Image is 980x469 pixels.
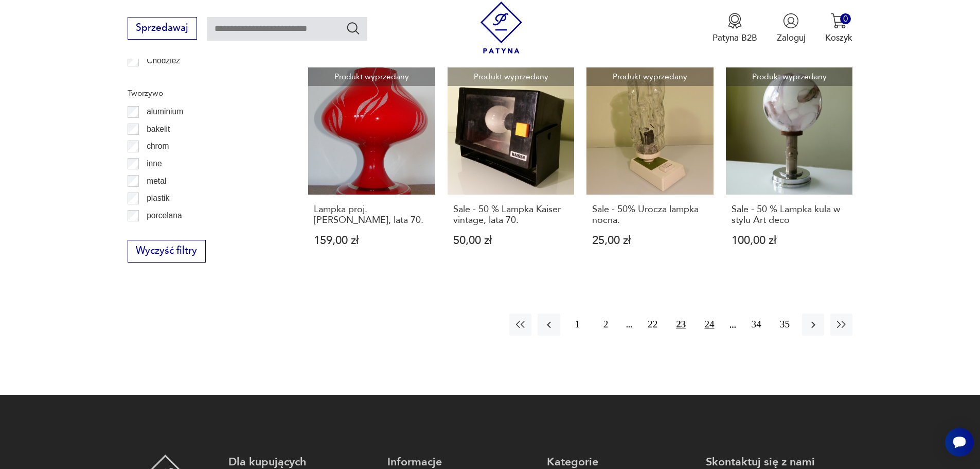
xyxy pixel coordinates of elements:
[147,123,170,136] p: bakelit
[712,32,757,44] p: Patyna B2B
[670,314,692,336] button: 23
[147,105,183,118] p: aluminium
[732,204,847,225] h3: Sale - 50 % Lampka kula w stylu Art deco
[308,67,435,270] a: Produkt wyprzedanyLampka proj. Štepan Tabera, lata 70.Lampka proj. [PERSON_NAME], lata 70.159,00 zł
[726,67,853,270] a: Produkt wyprzedanySale - 50 % Lampka kula w stylu Art decoSale - 50 % Lampka kula w stylu Art dec...
[777,32,806,44] p: Zaloguj
[147,71,177,84] p: Ćmielów
[128,86,279,100] p: Tworzywo
[592,204,708,225] h3: Sale - 50% Urocza lampka nocna.
[777,13,806,44] button: Zaloguj
[453,235,569,246] p: 50,00 zł
[727,13,743,29] img: Ikona medalu
[566,314,589,336] button: 1
[128,17,197,40] button: Sprzedawaj
[147,140,169,153] p: chrom
[698,314,720,336] button: 24
[147,209,182,222] p: porcelana
[346,21,361,36] button: Szukaj
[642,314,664,336] button: 22
[825,32,852,44] p: Koszyk
[314,235,430,246] p: 159,00 zł
[783,13,799,29] img: Ikonka użytkownika
[128,25,197,33] a: Sprzedawaj
[592,235,708,246] p: 25,00 zł
[453,204,569,225] h3: Sale - 50 % Lampka Kaiser vintage, lata 70.
[745,314,768,336] button: 34
[712,13,757,44] button: Patyna B2B
[314,204,430,225] h3: Lampka proj. [PERSON_NAME], lata 70.
[840,13,851,24] div: 0
[147,157,162,170] p: inne
[147,175,166,188] p: metal
[595,314,617,336] button: 2
[147,226,172,239] p: porcelit
[732,235,847,246] p: 100,00 zł
[712,13,757,44] a: Ikona medaluPatyna B2B
[448,67,575,270] a: Produkt wyprzedanySale - 50 % Lampka Kaiser vintage, lata 70.Sale - 50 % Lampka Kaiser vintage, l...
[825,13,852,44] button: 0Koszyk
[128,240,206,263] button: Wyczyść filtry
[945,428,974,457] iframe: Smartsupp widget button
[475,2,527,54] img: Patyna - sklep z meblami i dekoracjami vintage
[147,54,180,67] p: Chodzież
[831,13,847,29] img: Ikona koszyka
[586,67,714,270] a: Produkt wyprzedanySale - 50% Urocza lampka nocna.Sale - 50% Urocza lampka nocna.25,00 zł
[147,192,169,205] p: plastik
[774,314,796,336] button: 35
